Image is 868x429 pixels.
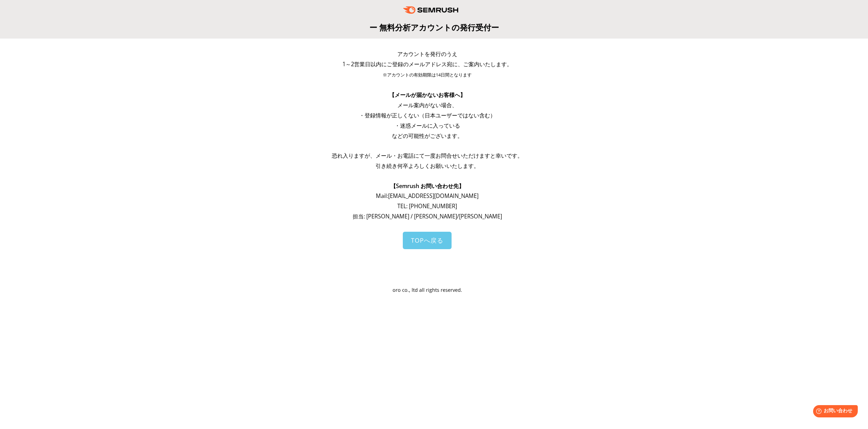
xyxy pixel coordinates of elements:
[392,132,463,140] span: などの可能性がございます。
[376,192,479,200] span: Mail: [EMAIL_ADDRESS][DOMAIN_NAME]
[395,122,460,129] span: ・迷惑メールに入っている
[403,232,452,249] a: TOPへ戻る
[369,22,499,33] span: ー 無料分析アカウントの発行受付ー
[393,287,462,293] span: oro co., ltd all rights reserved.
[807,402,860,421] iframe: Help widget launcher
[391,182,464,190] span: 【Semrush お問い合わせ先】
[332,152,523,159] span: 恐れ入りますが、メール・お電話にて一度お問合せいただけますと幸いです。
[397,101,457,109] span: メール案内がない場合、
[411,236,443,244] span: TOPへ戻る
[397,202,457,210] span: TEL: [PHONE_NUMBER]
[383,72,472,78] span: ※アカウントの有効期限は14日間となります
[353,213,502,220] span: 担当: [PERSON_NAME] / [PERSON_NAME]/[PERSON_NAME]
[342,60,512,68] span: 1～2営業日以内にご登録のメールアドレス宛に、ご案内いたします。
[359,112,496,119] span: ・登録情報が正しくない（日本ユーザーではない含む）
[389,91,466,99] span: 【メールが届かないお客様へ】
[376,162,479,170] span: 引き続き何卒よろしくお願いいたします。
[397,50,457,58] span: アカウントを発行のうえ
